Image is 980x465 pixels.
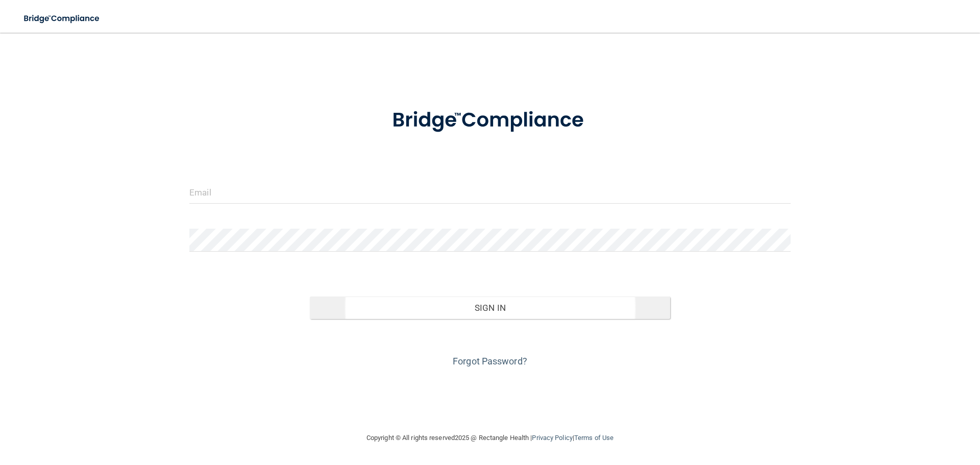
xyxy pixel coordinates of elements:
[453,356,527,366] a: Forgot Password?
[574,434,614,442] a: Terms of Use
[532,434,572,442] a: Privacy Policy
[189,181,791,204] input: Email
[304,422,676,454] div: Copyright © All rights reserved 2025 @ Rectangle Health | |
[371,94,609,147] img: bridge_compliance_login_screen.278c3ca4.svg
[15,8,109,29] img: bridge_compliance_login_screen.278c3ca4.svg
[310,297,671,319] button: Sign In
